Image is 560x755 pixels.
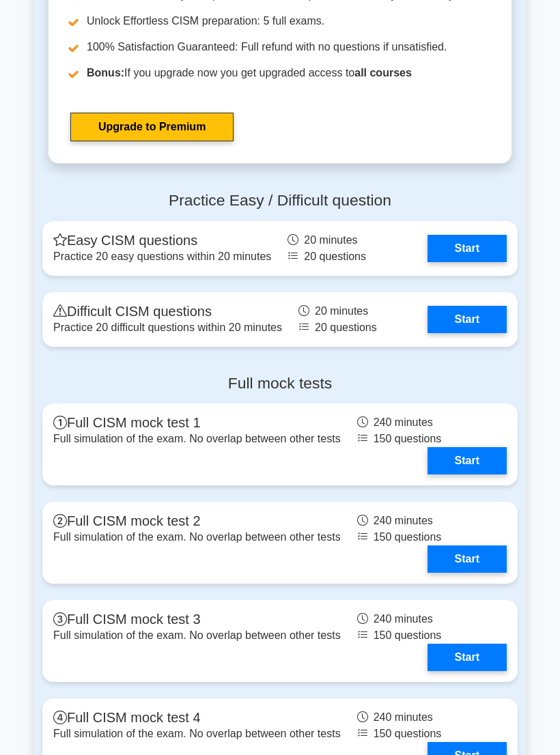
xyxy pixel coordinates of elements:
[428,447,507,474] a: Start
[428,545,507,573] a: Start
[428,644,507,671] a: Start
[428,306,507,333] a: Start
[42,374,518,393] h4: Full mock tests
[42,191,518,210] h4: Practice Easy / Difficult question
[428,235,507,262] a: Start
[70,113,234,141] a: Upgrade to Premium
